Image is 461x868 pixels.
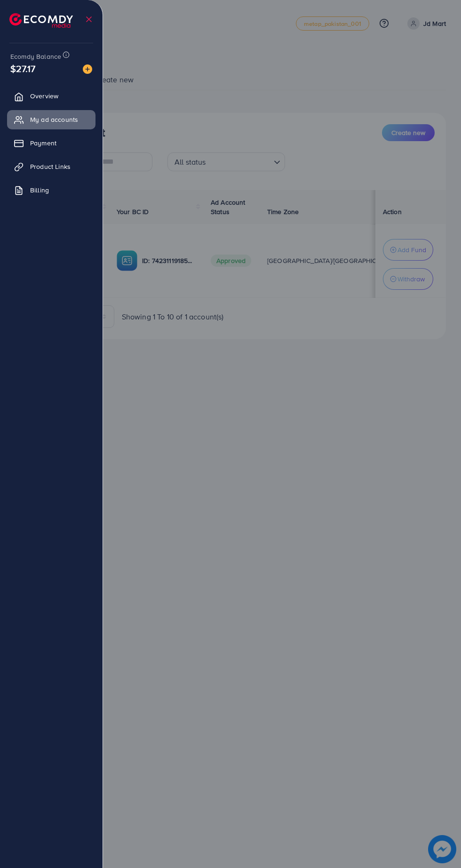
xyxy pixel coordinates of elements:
img: logo [9,13,73,28]
a: My ad accounts [7,110,95,129]
a: Product Links [7,157,95,176]
span: My ad accounts [30,115,78,124]
a: Overview [7,87,95,105]
img: image [83,64,92,74]
span: Payment [30,138,56,148]
a: Payment [7,134,95,152]
span: Ecomdy Balance [10,52,61,61]
a: Billing [7,181,95,199]
span: Billing [30,185,49,195]
span: $27.17 [10,62,35,75]
span: Product Links [30,162,71,171]
span: Overview [30,91,58,101]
